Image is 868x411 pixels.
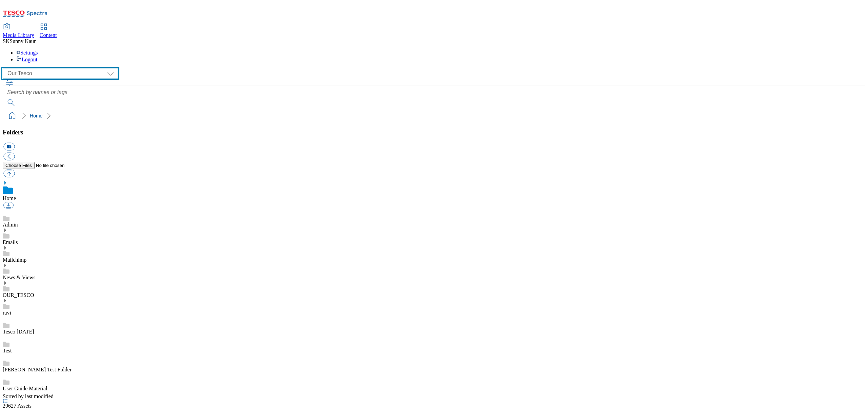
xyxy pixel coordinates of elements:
span: Media Library [3,32,34,38]
input: Search by names or tags [3,86,865,99]
h3: Folders [3,129,865,136]
a: Media Library [3,24,34,38]
a: home [7,110,18,121]
a: Home [3,195,16,201]
a: Test [3,348,12,353]
span: Sunny Kaur [9,38,36,44]
span: SK [3,38,9,44]
a: ravi [3,310,11,316]
a: Admin [3,222,18,228]
a: OUR_TESCO [3,292,34,298]
span: Content [40,32,57,38]
span: Sorted by last modified [3,393,54,399]
a: Home [30,113,42,118]
a: Emails [3,239,18,245]
nav: breadcrumb [3,109,865,122]
a: News & Views [3,275,36,280]
a: Mailchimp [3,257,26,263]
a: User Guide Material [3,386,47,391]
a: Settings [16,50,38,56]
a: Tesco [DATE] [3,329,34,334]
a: Content [40,24,57,38]
span: Assets [3,403,32,409]
span: 29627 [3,403,17,409]
a: Logout [16,57,37,62]
a: [PERSON_NAME] Test Folder [3,367,72,372]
